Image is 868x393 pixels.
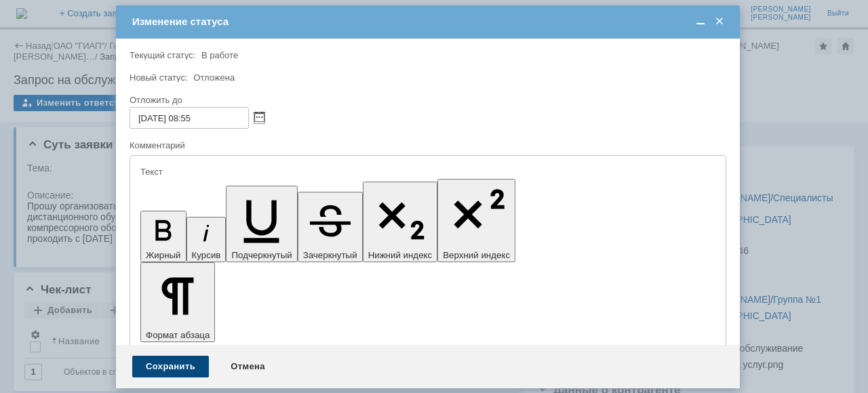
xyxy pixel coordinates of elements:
div: Текст [140,167,713,176]
button: Верхний индекс [437,179,515,262]
span: Нижний индекс [368,250,433,260]
label: Новый статус: [130,73,188,83]
span: Курсив [192,250,221,260]
button: Зачеркнутый [298,192,363,262]
span: Свернуть (Ctrl + M) [694,16,707,28]
span: В работе [201,50,238,60]
span: Отложена [193,73,235,83]
button: Подчеркнутый [226,186,297,262]
div: Комментарий [130,140,724,152]
div: Отложить до [130,96,724,104]
button: Нижний индекс [363,182,438,262]
span: Формат абзаца [146,330,210,340]
span: Верхний индекс [443,250,510,260]
div: Изменение статуса [132,16,726,28]
span: Закрыть [713,16,726,28]
button: Формат абзаца [140,262,215,342]
span: Зачеркнутый [303,250,357,260]
span: Подчеркнутый [231,250,292,260]
button: Курсив [186,217,226,262]
button: Жирный [140,211,186,262]
label: Текущий статус: [130,50,195,60]
span: Жирный [146,250,181,260]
